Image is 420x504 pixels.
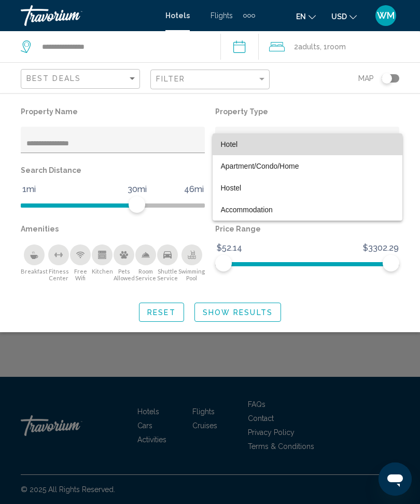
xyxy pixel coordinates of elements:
[221,162,299,170] span: Apartment/Condo/Home
[221,206,273,214] span: Accommodation
[221,140,238,148] span: Hotel
[379,462,412,496] iframe: Button to launch messaging window
[213,133,402,221] div: Property type
[221,184,242,192] span: Hostel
